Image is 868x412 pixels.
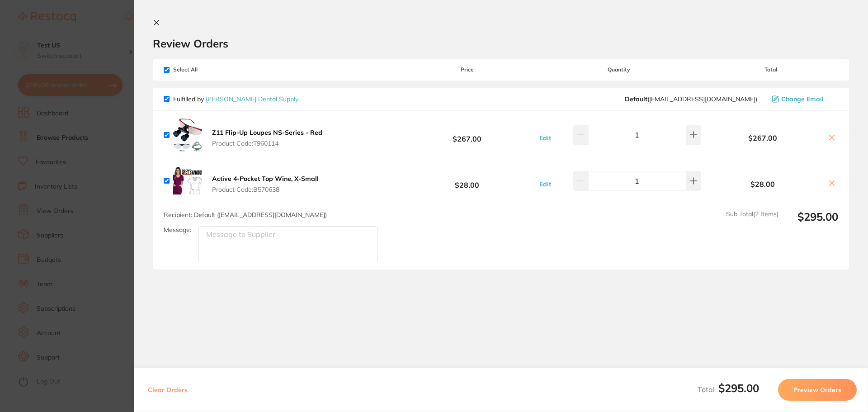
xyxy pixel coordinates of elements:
[698,385,759,394] span: Total
[718,381,759,395] b: $295.00
[164,211,327,219] span: Recipient: Default ( [EMAIL_ADDRESS][DOMAIN_NAME] )
[206,95,298,103] a: [PERSON_NAME] Dental Supply
[145,379,190,401] button: Clear Orders
[212,175,319,183] b: Active 4-Pocket Top Wine, X-Small
[781,95,824,103] span: Change Email
[703,180,822,188] b: $28.00
[769,95,838,103] button: Change Email
[778,379,857,401] button: Preview Orders
[400,127,534,143] b: $267.00
[400,173,534,189] b: $28.00
[164,226,191,234] label: Message:
[212,140,322,147] span: Product Code: T960114
[400,66,534,73] span: Price
[173,166,202,195] img: Y3dqdg
[625,95,757,103] span: sales@pearsondental.com
[153,37,849,50] h2: Review Orders
[537,134,554,142] button: Edit
[625,95,647,103] b: Default
[173,118,202,152] img: eDF1NA
[209,175,321,194] button: Active 4-Pocket Top Wine, X-Small Product Code:B570638
[537,180,554,188] button: Edit
[209,128,325,147] button: Z11 Flip-Up Loupes NS-Series - Red Product Code:T960114
[786,210,838,262] output: $295.00
[164,66,254,73] span: Select All
[703,134,822,142] b: $267.00
[173,95,298,103] p: Fulfilled by
[726,210,778,262] span: Sub Total ( 2 Items)
[535,66,703,73] span: Quantity
[703,66,838,73] span: Total
[212,128,322,137] b: Z11 Flip-Up Loupes NS-Series - Red
[212,186,319,193] span: Product Code: B570638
